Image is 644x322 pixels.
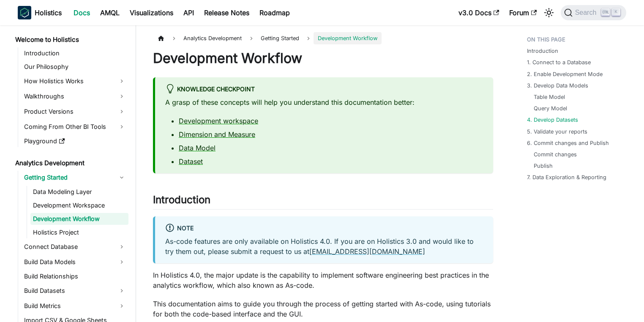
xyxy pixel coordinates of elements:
a: Development Workflow [30,213,128,225]
a: Build Relationships [22,270,128,282]
a: Getting Started [22,171,128,184]
a: 5. Validate your reports [527,128,587,136]
div: Note [165,223,483,234]
span: Development Workflow [314,32,382,44]
img: Holistics [18,6,31,19]
a: Introduction [527,47,558,55]
a: AMQL [95,6,125,19]
a: How Holistics Works [22,74,128,88]
a: [EMAIL_ADDRESS][DOMAIN_NAME] [309,247,425,256]
a: Development Workspace [30,199,128,211]
p: In Holistics 4.0, the major update is the capability to implement software engineering best pract... [153,270,493,290]
a: Release Notes [199,6,254,19]
a: Build Data Models [22,255,128,269]
nav: Breadcrumbs [153,32,493,44]
button: Switch between dark and light mode (currently light mode) [542,6,556,19]
a: Our Philosophy [22,61,128,73]
a: Home page [153,32,169,44]
a: Build Datasets [22,284,128,297]
a: Commit changes [534,150,577,158]
a: 3. Develop Data Models [527,82,588,90]
button: Search (Ctrl+K) [561,5,626,20]
span: Search [573,9,602,16]
a: 7. Data Exploration & Reporting [527,173,606,181]
a: HolisticsHolistics [18,6,62,19]
a: 2. Enable Development Mode [527,70,603,78]
a: Dimension and Measure [179,130,255,139]
a: Playground [22,135,128,147]
p: As-code features are only available on Holistics 4.0. If you are on Holistics 3.0 and would like ... [165,236,483,257]
b: Holistics [35,8,62,18]
p: This documentation aims to guide you through the process of getting started with As-code, using t... [153,299,493,319]
a: Publish [534,162,553,170]
kbd: K [612,8,620,16]
a: Dataset [179,157,203,166]
a: API [178,6,199,19]
nav: Docs sidebar [9,25,136,322]
p: A grasp of these concepts will help you understand this documentation better: [165,97,483,107]
a: 6. Commit changes and Publish [527,139,609,147]
a: Walkthroughs [22,90,128,103]
span: Getting Started [257,32,303,44]
a: 1. Connect to a Database [527,58,591,66]
a: Data Model [179,144,216,152]
a: Visualizations [125,6,178,19]
a: Build Metrics [22,299,128,313]
a: Data Modeling Layer [30,186,128,198]
a: Forum [504,6,542,19]
a: Development workspace [179,117,258,125]
div: Knowledge Checkpoint [165,84,483,95]
a: Analytics Development [13,157,128,169]
a: Coming From Other BI Tools [22,120,128,134]
a: Roadmap [254,6,295,19]
span: Analytics Development [179,32,246,44]
a: 4. Develop Datasets [527,116,578,124]
a: Product Versions [22,105,128,118]
a: Query Model [534,104,567,112]
a: Table Model [534,93,565,101]
h1: Development Workflow [153,50,493,67]
a: Welcome to Holistics [13,34,128,46]
a: Docs [68,6,95,19]
a: Introduction [22,47,128,59]
a: Connect Database [22,240,128,254]
a: Holistics Project [30,226,128,238]
a: v3.0 Docs [453,6,504,19]
h2: Introduction [153,194,493,210]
